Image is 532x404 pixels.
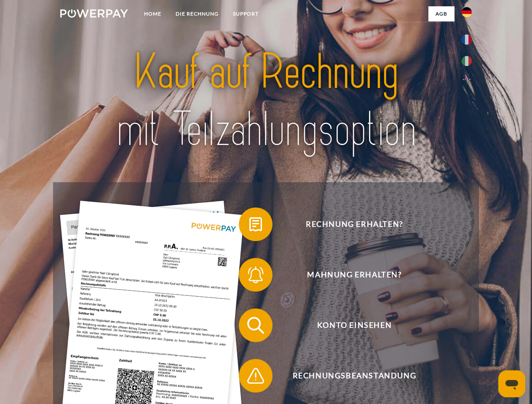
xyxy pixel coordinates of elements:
[239,207,458,241] button: Rechnung erhalten?
[462,35,472,45] img: fr
[245,264,266,285] img: qb_bell.svg
[245,365,266,386] img: qb_warning.svg
[226,6,266,21] a: SUPPORT
[239,308,458,342] button: Konto einsehen
[245,214,266,235] img: qb_bill.svg
[462,7,472,17] img: de
[239,258,458,292] button: Mahnung erhalten?
[251,207,457,241] span: Rechnung erhalten?
[137,6,168,21] a: Home
[168,6,226,21] a: DIE RECHNUNG
[239,359,458,393] button: Rechnungsbeanstandung
[462,78,472,88] img: en
[80,40,452,161] img: title-powerpay_de.svg
[60,9,128,18] img: logo-powerpay-white.svg
[498,370,525,397] iframe: Schaltfläche zum Öffnen des Messaging-Fensters
[462,56,472,66] img: it
[341,21,454,36] a: AGB (Kauf auf Rechnung)
[428,6,454,21] a: agb
[251,359,457,393] span: Rechnungsbeanstandung
[251,308,457,342] span: Konto einsehen
[245,315,266,336] img: qb_search.svg
[251,258,457,292] span: Mahnung erhalten?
